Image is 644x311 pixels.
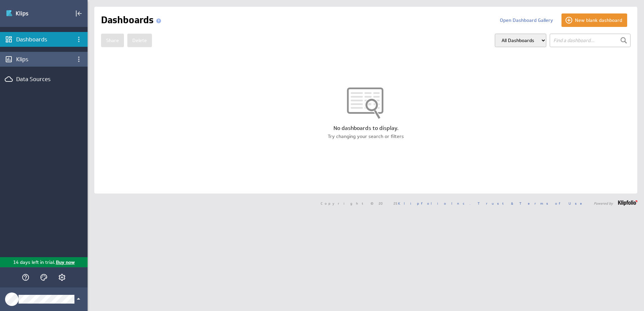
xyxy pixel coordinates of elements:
div: Themes [38,272,50,283]
div: Try changing your search or filters [94,133,637,140]
svg: Account and settings [58,273,66,281]
div: Data Sources [16,75,71,83]
input: Find a dashboard... [550,34,631,47]
span: Copyright © 2025 [321,202,471,205]
svg: Themes [40,273,48,281]
div: Dashboards [16,36,71,43]
span: Powered by [594,202,613,205]
div: Klips [16,56,71,63]
div: Collapse [73,8,85,19]
p: 14 days left in trial. [13,259,55,266]
button: Open Dashboard Gallery [495,13,558,27]
button: Share [101,34,124,47]
img: logo-footer.png [618,200,637,206]
a: Klipfolio Inc. [398,201,471,206]
div: Klips menu [73,54,85,65]
button: Delete [127,34,152,47]
a: Trust & Terms of Use [478,201,587,206]
div: No dashboards to display. [94,125,637,132]
div: Account and settings [56,272,68,283]
div: Help [20,272,31,283]
h1: Dashboards [101,13,164,27]
div: Go to Dashboards [6,8,53,19]
p: Buy now [55,259,75,266]
img: Klipfolio klips logo [6,8,53,19]
button: New blank dashboard [561,13,627,27]
div: Dashboard menu [73,34,85,45]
